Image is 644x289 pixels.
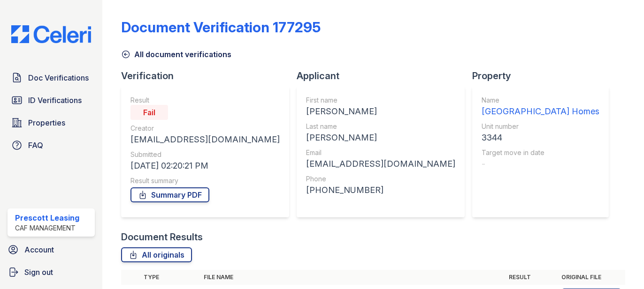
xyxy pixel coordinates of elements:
a: Name [GEOGRAPHIC_DATA] Homes [482,96,599,118]
div: Verification [121,69,297,82]
div: Fail [130,105,168,120]
div: Phone [306,174,455,184]
div: Submitted [130,150,280,159]
div: Last name [306,122,455,131]
div: Document Results [121,230,203,244]
div: [GEOGRAPHIC_DATA] Homes [482,105,599,118]
span: Doc Verifications [28,72,89,83]
span: Account [24,244,54,255]
th: File name [200,270,505,285]
a: FAQ [8,136,95,155]
span: ID Verifications [28,95,82,106]
span: FAQ [28,140,43,151]
div: Email [306,148,455,157]
div: Applicant [297,69,472,82]
div: Creator [130,124,280,133]
div: Name [482,96,599,105]
a: Doc Verifications [8,68,95,87]
div: [DATE] 02:20:21 PM [130,159,280,172]
div: [PERSON_NAME] [306,105,455,118]
a: ID Verifications [8,91,95,110]
th: Original file [558,270,625,285]
div: Target move in date [482,148,599,157]
th: Type [140,270,200,285]
div: [EMAIL_ADDRESS][DOMAIN_NAME] [306,157,455,170]
a: Summary PDF [130,187,209,202]
a: Properties [8,113,95,132]
div: First name [306,96,455,105]
div: [PHONE_NUMBER] [306,184,455,197]
img: CE_Logo_Blue-a8612792a0a2168367f1c8372b55b34899dd931a85d93a1a3d3e32e68fde9ad4.png [4,25,99,43]
th: Result [505,270,558,285]
div: 3344 [482,131,599,144]
div: Result summary [130,176,280,185]
span: Properties [28,117,65,128]
div: - [482,157,599,170]
div: [EMAIL_ADDRESS][DOMAIN_NAME] [130,133,280,146]
div: Document Verification 177295 [121,19,321,36]
div: Result [130,96,280,105]
span: Sign out [24,267,53,278]
div: [PERSON_NAME] [306,131,455,144]
a: Sign out [4,263,99,282]
div: Property [472,69,616,82]
a: Account [4,240,99,259]
div: CAF Management [15,223,79,233]
div: Unit number [482,122,599,131]
a: All document verifications [121,49,231,60]
div: Prescott Leasing [15,212,79,223]
a: All originals [121,247,192,262]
